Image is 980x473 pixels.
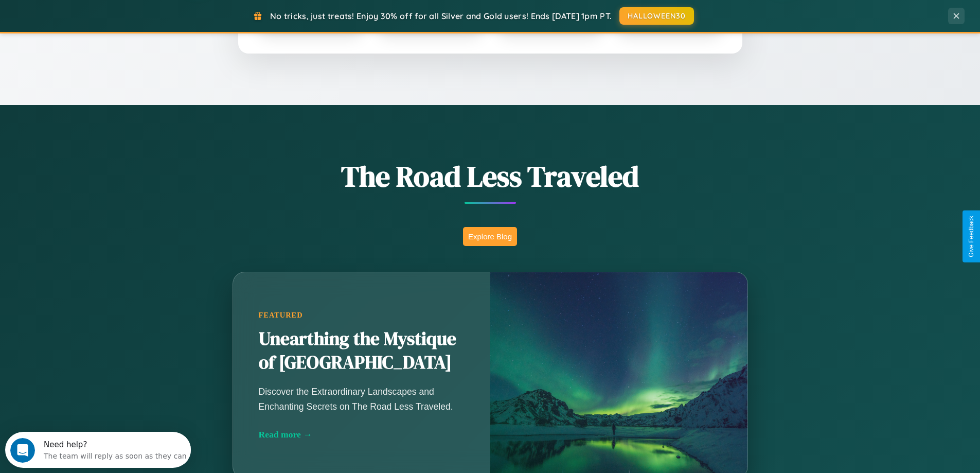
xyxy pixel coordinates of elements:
span: No tricks, just treats! Enjoy 30% off for all Silver and Gold users! Ends [DATE] 1pm PT. [270,11,612,21]
div: Give Feedback [968,216,975,257]
div: Open Intercom Messenger [4,4,191,32]
iframe: Intercom live chat discovery launcher [5,432,191,468]
iframe: Intercom live chat [10,438,35,463]
div: Featured [259,311,465,320]
div: The team will reply as soon as they can [39,17,182,28]
button: Explore Blog [463,227,517,246]
button: HALLOWEEN30 [619,7,694,25]
div: Need help? [39,9,182,17]
div: Read more → [259,429,465,440]
h2: Unearthing the Mystique of [GEOGRAPHIC_DATA] [259,327,465,375]
h1: The Road Less Traveled [182,156,799,196]
p: Discover the Extraordinary Landscapes and Enchanting Secrets on The Road Less Traveled. [259,384,465,413]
